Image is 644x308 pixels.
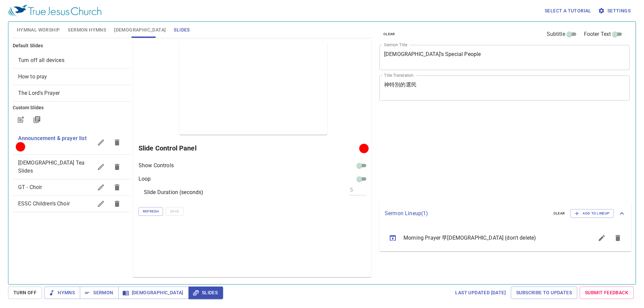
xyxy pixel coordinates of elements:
[124,289,183,297] span: [DEMOGRAPHIC_DATA]
[194,289,218,297] span: Slides
[13,196,130,212] div: ESSC Children's Choir
[139,175,151,183] p: Loop
[114,26,166,34] span: [DEMOGRAPHIC_DATA]
[547,30,565,38] span: Subtitle
[379,225,631,251] ul: sermon lineup list
[570,209,614,218] button: Add to Lineup
[580,287,634,299] a: Submit Feedback
[379,202,631,225] div: Sermon Lineup(1)clearAdd to Lineup
[575,210,609,217] span: Add to Lineup
[13,69,130,85] div: How to pray
[18,160,85,174] span: Gospel Tea Slides
[118,287,189,299] button: [DEMOGRAPHIC_DATA]
[545,7,591,15] span: Select a tutorial
[18,90,60,96] span: [object Object]
[13,104,130,112] h6: Custom Slides
[384,51,625,64] textarea: [DEMOGRAPHIC_DATA]'s Special People
[18,73,47,80] span: [object Object]
[18,184,42,190] span: GT - Choir
[385,209,548,218] p: Sermon Lineup ( 1 )
[599,7,631,15] span: Settings
[516,289,572,297] span: Subscribe to Updates
[585,289,628,297] span: Submit Feedback
[597,5,633,17] button: Settings
[18,200,70,207] span: ESSC Children's Choir
[17,26,60,34] span: Hymnal Worship
[452,287,508,299] a: Last updated [DATE]
[18,57,64,63] span: [object Object]
[189,287,223,299] button: Slides
[455,289,506,297] span: Last updated [DATE]
[584,30,611,38] span: Footer Text
[18,135,87,141] span: Announcement & prayer list
[13,179,130,195] div: GT - Choir
[511,287,577,299] a: Subscribe to Updates
[13,289,37,297] span: Turn Off
[50,289,75,297] span: Hymns
[384,81,625,94] textarea: 神特別的選民
[13,130,130,155] div: Announcement & prayer list
[68,26,106,34] span: Sermon Hymns
[13,52,130,68] div: Turn off all devices
[44,287,80,299] button: Hymns
[542,5,594,17] button: Select a tutorial
[139,207,163,216] button: Refresh
[144,188,204,196] p: Slide Duration (seconds)
[13,42,130,50] h6: Default Slides
[379,30,399,38] button: clear
[383,31,395,37] span: clear
[553,210,565,217] span: clear
[85,289,113,297] span: Sermon
[13,85,130,101] div: The Lord's Prayer
[139,162,174,170] p: Show Controls
[549,209,569,218] button: clear
[174,26,190,34] span: Slides
[8,287,42,299] button: Turn Off
[377,108,580,200] iframe: from-child
[8,5,101,17] img: True Jesus Church
[139,143,362,153] h6: Slide Control Panel
[143,208,159,214] span: Refresh
[80,287,118,299] button: Sermon
[13,155,130,179] div: [DEMOGRAPHIC_DATA] Tea Slides
[404,234,578,242] span: Morning Prayer 早[DEMOGRAPHIC_DATA] (don't delete)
